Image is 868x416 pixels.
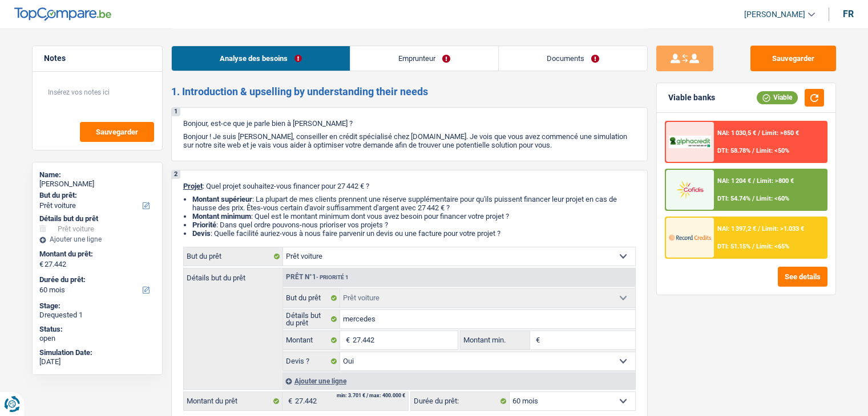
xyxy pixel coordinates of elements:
[283,274,352,281] div: Prêt n°1
[758,225,760,233] span: /
[316,274,349,280] span: - Priorité 1
[39,301,155,311] div: Stage:
[530,331,543,349] span: €
[39,311,155,320] div: Drequested 1
[39,214,155,223] div: Détails but du prêt
[192,229,636,238] li: : Quelle facilité auriez-vous à nous faire parvenir un devis ou une facture pour votre projet ?
[756,243,789,250] span: Limit: <65%
[172,46,350,71] a: Analyse des besoins
[717,243,750,250] span: DTI: 51.15%
[283,352,341,370] label: Devis ?
[282,392,295,410] span: €
[44,54,151,63] h5: Notes
[192,212,251,221] strong: Montant minimum
[39,325,155,334] div: Status:
[39,348,155,357] div: Simulation Date:
[39,191,153,200] label: But du prêt:
[39,275,153,284] label: Durée du prêt:
[499,46,647,71] a: Documents
[283,310,341,328] label: Détails but du prêt
[14,7,111,21] img: TopCompare Logo
[39,170,155,180] div: Name:
[192,195,252,203] strong: Montant supérieur
[172,170,180,179] div: 2
[756,195,789,202] span: Limit: <60%
[183,182,636,190] p: : Quel projet souhaitez-vous financer pour 27 442 € ?
[843,9,854,19] div: fr
[340,331,353,349] span: €
[756,147,789,154] span: Limit: <50%
[717,195,750,202] span: DTI: 54.74%
[735,5,815,24] a: [PERSON_NAME]
[757,91,798,104] div: Viable
[717,129,756,137] span: NAI: 1 030,5 €
[192,212,636,221] li: : Quel est le montant minimum dont vous avez besoin pour financer votre projet ?
[752,195,754,202] span: /
[778,267,827,287] button: See details
[192,195,636,212] li: : La plupart de mes clients prennent une réserve supplémentaire pour qu'ils puissent financer leu...
[669,179,711,200] img: Cofidis
[350,46,498,71] a: Emprunteur
[283,331,341,349] label: Montant
[753,177,755,185] span: /
[192,229,211,238] span: Devis
[184,268,282,282] label: Détails but du prêt
[717,177,751,185] span: NAI: 1 204 €
[171,85,648,98] h2: 1. Introduction & upselling by understanding their needs
[184,392,282,410] label: Montant du prêt
[758,129,760,137] span: /
[757,177,794,185] span: Limit: >800 €
[717,225,756,233] span: NAI: 1 397,2 €
[192,221,636,229] li: : Dans quel ordre pouvons-nous prioriser vos projets ?
[80,122,154,142] button: Sauvegarder
[183,119,636,128] p: Bonjour, est-ce que je parle bien à [PERSON_NAME] ?
[669,227,711,248] img: Record Credits
[39,260,43,269] span: €
[183,182,203,190] span: Projet
[752,243,754,250] span: /
[39,250,153,259] label: Montant du prêt:
[752,147,754,154] span: /
[750,46,836,71] button: Sauvegarder
[39,357,155,366] div: [DATE]
[411,392,510,410] label: Durée du prêt:
[461,331,530,349] label: Montant min.
[283,289,341,307] label: But du prêt
[192,221,216,229] strong: Priorité
[39,235,155,243] div: Ajouter une ligne
[717,147,750,154] span: DTI: 58.78%
[172,108,180,116] div: 1
[337,393,405,398] div: min: 3.701 € / max: 400.000 €
[669,136,711,149] img: AlphaCredit
[762,129,799,137] span: Limit: >850 €
[96,128,138,136] span: Sauvegarder
[39,334,155,343] div: open
[183,132,636,149] p: Bonjour ! Je suis [PERSON_NAME], conseiller en crédit spécialisé chez [DOMAIN_NAME]. Je vois que ...
[184,247,283,266] label: But du prêt
[762,225,804,233] span: Limit: >1.033 €
[39,180,155,189] div: [PERSON_NAME]
[282,373,635,389] div: Ajouter une ligne
[744,10,805,19] span: [PERSON_NAME]
[668,93,715,103] div: Viable banks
